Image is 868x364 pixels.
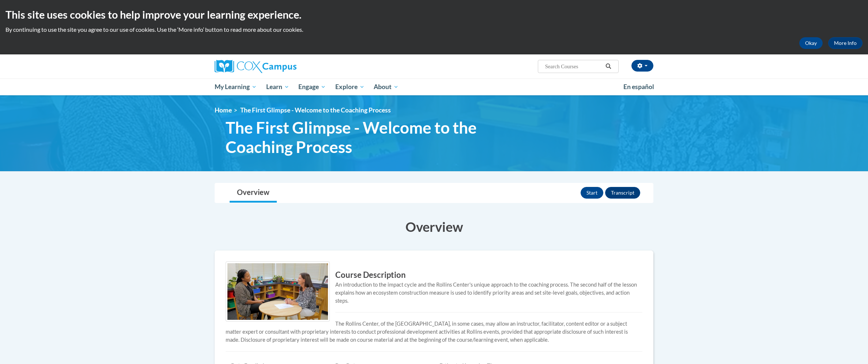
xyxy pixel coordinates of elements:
div: Main menu [204,78,664,95]
h2: This site uses cookies to help improve your learning experience. [5,7,863,22]
span: The First Glimpse - Welcome to the Coaching Process [226,118,478,157]
h3: Overview [215,218,653,236]
span: Explore [335,83,365,91]
a: Home [215,106,232,114]
a: Overview [230,183,277,203]
img: Course logo image [226,261,330,322]
button: Start [581,187,603,199]
a: About [369,78,404,95]
p: The Rollins Center, of the [GEOGRAPHIC_DATA], in some cases, may allow an instructor, facilitator... [226,320,642,344]
span: The First Glimpse - Welcome to the Coaching Process [240,106,391,114]
span: En español [623,83,654,91]
span: Learn [266,83,289,91]
button: Transcript [605,187,640,199]
a: En español [619,79,659,95]
input: Search Courses [544,62,603,71]
button: Okay [799,37,823,49]
a: More Info [828,37,863,49]
button: Account Settings [631,60,653,72]
span: Engage [298,83,326,91]
h3: Course Description [226,269,642,281]
a: Engage [294,78,331,95]
span: My Learning [215,83,257,91]
p: By continuing to use the site you agree to our use of cookies. Use the ‘More info’ button to read... [5,26,863,34]
a: Learn [261,78,294,95]
span: About [374,83,399,91]
a: Cox Campus [215,60,354,73]
a: Explore [331,78,369,95]
button: Search [603,62,614,71]
div: An introduction to the impact cycle and the Rollins Center's unique approach to the coaching proc... [226,281,642,305]
a: My Learning [210,78,261,95]
img: Cox Campus [215,60,297,73]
